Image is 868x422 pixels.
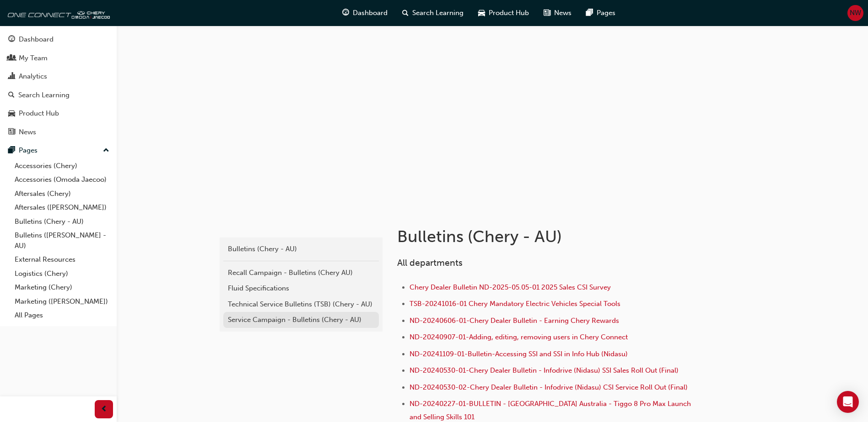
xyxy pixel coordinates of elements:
div: Analytics [19,71,47,82]
a: ND-20240530-01-Chery Dealer Bulletin - Infodrive (Nidasu) SSI Sales Roll Out (Final) [410,366,679,375]
a: Accessories (Omoda Jaecoo) [11,173,113,187]
span: car-icon [478,7,485,19]
span: search-icon [8,91,15,100]
span: All departments [397,258,463,268]
a: ND-20240530-02-Chery Dealer Bulletin - Infodrive (Nidasu) CSI Service Roll Out (Final) [410,383,688,391]
a: search-iconSearch Learning [395,4,471,22]
span: Pages [597,8,615,18]
a: news-iconNews [536,4,579,22]
a: Bulletins (Chery - AU) [11,215,113,229]
div: Pages [19,145,38,156]
button: DashboardMy TeamAnalyticsSearch LearningProduct HubNews [4,29,113,142]
span: prev-icon [101,404,108,415]
a: Marketing (Chery) [11,280,113,295]
h1: Bulletins (Chery - AU) [397,227,697,247]
a: All Pages [11,308,113,322]
a: ND-20240907-01-Adding, editing, removing users in Chery Connect [410,333,628,341]
button: NW [847,5,863,21]
span: chart-icon [8,73,15,81]
span: guage-icon [8,36,15,44]
a: ND-20240227-01-BULLETIN - [GEOGRAPHIC_DATA] Australia - Tiggo 8 Pro Max Launch and Selling Skills... [410,400,693,421]
a: Recall Campaign - Bulletins (Chery AU) [223,265,379,281]
a: Aftersales ([PERSON_NAME]) [11,200,113,215]
a: car-iconProduct Hub [471,4,536,22]
a: Accessories (Chery) [11,159,113,173]
a: External Resources [11,253,113,267]
a: Technical Service Bulletins (TSB) (Chery - AU) [223,296,379,312]
span: Product Hub [489,8,529,18]
div: Dashboard [19,34,54,45]
a: ND-20241109-01-Bulletin-Accessing SSI and SSI in Info Hub (Nidasu) [410,350,628,358]
img: oneconnect [5,4,110,22]
a: Bulletins (Chery - AU) [223,241,379,257]
button: Pages [4,142,113,159]
div: Service Campaign - Bulletins (Chery - AU) [228,315,374,325]
a: Logistics (Chery) [11,267,113,281]
a: Analytics [4,68,113,85]
a: My Team [4,50,113,67]
span: up-icon [103,145,109,157]
span: pages-icon [8,147,15,155]
span: car-icon [8,110,15,118]
div: Technical Service Bulletins (TSB) (Chery - AU) [228,299,374,310]
div: My Team [19,53,48,63]
a: Bulletins ([PERSON_NAME] - AU) [11,228,113,253]
a: Fluid Specifications [223,280,379,296]
span: news-icon [8,128,15,137]
div: Recall Campaign - Bulletins (Chery AU) [228,268,374,278]
a: Aftersales (Chery) [11,187,113,201]
a: Search Learning [4,87,113,104]
a: Chery Dealer Bulletin ND-2025-05.05-01 2025 Sales CSI Survey [410,283,611,291]
span: News [554,8,571,18]
span: pages-icon [586,7,593,19]
a: Marketing ([PERSON_NAME]) [11,295,113,309]
a: ND-20240606-01-Chery Dealer Bulletin - Earning Chery Rewards [410,316,619,325]
span: NW [850,8,861,18]
div: Product Hub [19,108,59,119]
span: search-icon [402,7,409,19]
span: Dashboard [353,8,388,18]
span: news-icon [544,7,550,19]
div: Search Learning [18,90,70,100]
div: Bulletins (Chery - AU) [228,244,374,254]
a: News [4,124,113,141]
div: Open Intercom Messenger [837,391,859,413]
div: Fluid Specifications [228,283,374,294]
span: guage-icon [342,7,349,19]
a: Service Campaign - Bulletins (Chery - AU) [223,312,379,328]
a: Product Hub [4,105,113,122]
span: people-icon [8,54,15,63]
a: Dashboard [4,31,113,48]
a: guage-iconDashboard [335,4,395,22]
div: News [19,127,36,137]
a: pages-iconPages [579,4,623,22]
a: TSB-20241016-01 Chery Mandatory Electric Vehicles Special Tools [410,300,620,308]
span: Search Learning [412,8,464,18]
